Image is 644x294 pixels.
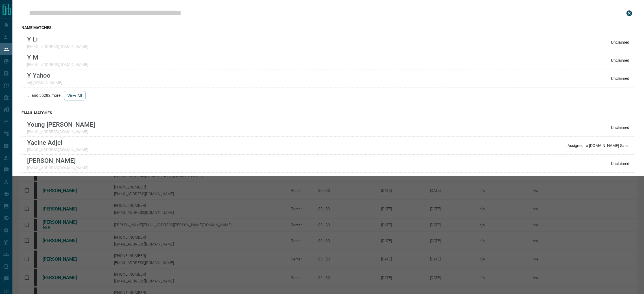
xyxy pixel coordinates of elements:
[21,25,635,30] h3: name matches
[27,36,88,43] p: Y Li
[27,62,88,67] p: [EMAIL_ADDRESS][DOMAIN_NAME]
[66,176,88,186] button: view all
[611,58,629,63] p: Unclaimed
[21,87,635,104] div: ...and 55282 more
[27,139,88,146] p: Yacine Adjel
[64,91,86,100] button: view all
[27,80,62,85] p: y@[DOMAIN_NAME]
[611,76,629,81] p: Unclaimed
[21,173,635,189] div: ...and 199420 more
[611,125,629,130] p: Unclaimed
[611,161,629,166] p: Unclaimed
[21,111,635,115] h3: email matches
[27,54,88,61] p: Y M
[27,44,88,49] p: [EMAIL_ADDRESS][DOMAIN_NAME]
[27,157,88,164] p: [PERSON_NAME]
[27,121,95,128] p: Young [PERSON_NAME]
[27,166,88,170] p: [EMAIL_ADDRESS][DOMAIN_NAME]
[567,143,629,148] p: Assigned to [DOMAIN_NAME] Sales
[611,40,629,45] p: Unclaimed
[27,72,62,79] p: Y Yahoo
[624,8,635,19] button: close search bar
[27,130,95,134] p: [EMAIL_ADDRESS][DOMAIN_NAME]
[27,148,88,152] p: [EMAIL_ADDRESS][DOMAIN_NAME]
